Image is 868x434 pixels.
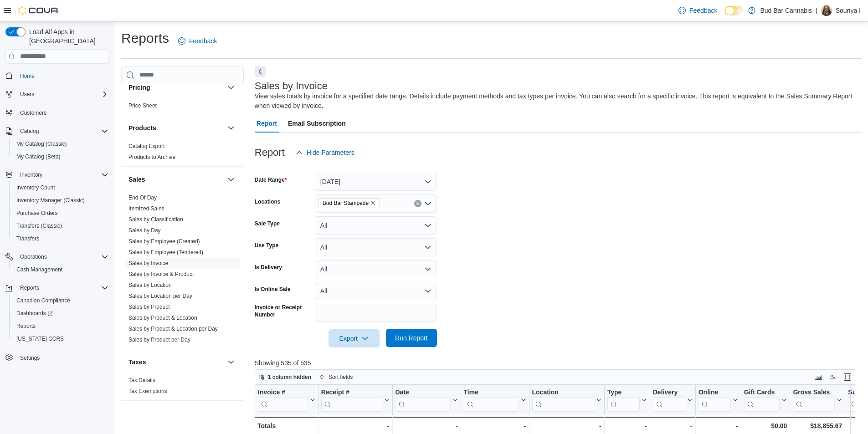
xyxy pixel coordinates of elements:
span: Inventory Count [16,184,55,191]
p: Bud Bar Cannabis [760,5,812,16]
span: 1 column hidden [268,373,311,381]
span: Tax Exemptions [128,388,167,395]
button: Type [607,388,647,411]
span: Bud Bar Stampede [318,198,380,208]
button: All [315,260,437,278]
a: Reports [13,321,39,332]
button: Transfers [9,232,112,245]
span: Products to Archive [128,153,175,161]
span: My Catalog (Beta) [13,151,108,162]
span: Dashboards [16,310,53,317]
span: Sales by Employee (Created) [128,238,200,245]
span: Operations [20,253,47,260]
button: Export [329,329,380,347]
a: Tax Details [128,377,155,383]
span: Purchase Orders [13,208,108,219]
button: Customers [2,106,112,119]
div: - [321,420,389,431]
a: Sales by Invoice & Product [128,271,194,277]
button: Taxes [226,357,236,368]
span: Canadian Compliance [13,295,108,306]
div: Online [699,388,731,411]
span: Price Sheet [128,102,157,109]
span: Purchase Orders [16,209,58,217]
button: Sales [128,175,224,184]
button: Inventory Manager (Classic) [9,194,112,207]
div: View sales totals by invoice for a specified date range. Details include payment methods and tax ... [255,92,857,111]
label: Is Delivery [255,264,282,271]
button: Reports [2,281,112,294]
img: Cova [18,6,59,15]
div: Products [121,141,244,166]
a: Sales by Employee (Created) [128,238,200,245]
button: Operations [2,250,112,263]
button: My Catalog (Beta) [9,150,112,163]
span: Load All Apps in [GEOGRAPHIC_DATA] [26,27,108,46]
span: Bud Bar Stampede [323,199,369,208]
span: Settings [16,352,108,363]
span: Transfers [16,235,39,242]
a: Dashboards [13,308,56,319]
button: 1 column hidden [255,372,315,383]
a: Feedback [175,32,221,50]
a: Inventory Count [13,182,59,193]
span: My Catalog (Classic) [16,140,67,148]
span: Report [257,114,277,133]
h3: Taxes [128,357,146,367]
span: Hide Parameters [307,148,354,157]
span: Users [20,91,34,98]
a: Sales by Invoice [128,260,168,266]
label: Locations [255,198,281,205]
button: Next [255,66,266,77]
a: Feedback [675,1,721,20]
a: Sales by Location per Day [128,293,192,299]
div: Invoice # [258,388,308,397]
a: Itemized Sales [128,205,164,212]
button: Hide Parameters [292,143,358,162]
button: Enter fullscreen [842,372,853,383]
a: Home [16,71,38,82]
button: Canadian Compliance [9,294,112,307]
a: Inventory Manager (Classic) [13,195,88,206]
p: Souriya I [836,5,861,16]
span: Cash Management [16,266,62,273]
button: Inventory Count [9,181,112,194]
a: Sales by Product [128,304,170,310]
div: Type [607,388,640,411]
label: Is Online Sale [255,286,291,293]
div: Sales [121,192,244,349]
button: Keyboard shortcuts [813,372,824,383]
a: Price Sheet [128,102,157,109]
a: My Catalog (Beta) [13,151,64,162]
div: Gift Cards [744,388,780,397]
div: Time [463,388,519,397]
h1: Reports [121,29,169,47]
div: Location [532,388,594,411]
button: All [315,238,437,256]
span: Home [20,72,35,80]
span: Run Report [395,333,428,342]
a: Dashboards [9,307,112,320]
span: Catalog Export [128,143,164,150]
button: Pricing [226,82,236,93]
span: Export [334,329,374,347]
span: Inventory Count [13,182,108,193]
button: Operations [16,251,51,262]
button: Gross Sales [793,388,842,411]
button: Inventory [2,168,112,181]
button: Run Report [386,329,437,347]
span: Reports [20,284,39,291]
span: Sales by Classification [128,216,183,223]
a: Transfers [13,233,43,244]
a: Sales by Day [128,227,161,234]
span: Dark Mode [724,15,725,16]
div: Totals [257,420,315,431]
span: Inventory [16,169,108,180]
div: Gross Sales [793,388,835,397]
span: Sales by Location [128,281,172,289]
a: Sales by Product & Location [128,315,197,321]
span: Sales by Location per Day [128,292,192,300]
button: [DATE] [315,173,437,191]
button: Pricing [128,83,224,92]
a: Sales by Employee (Tendered) [128,249,203,255]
